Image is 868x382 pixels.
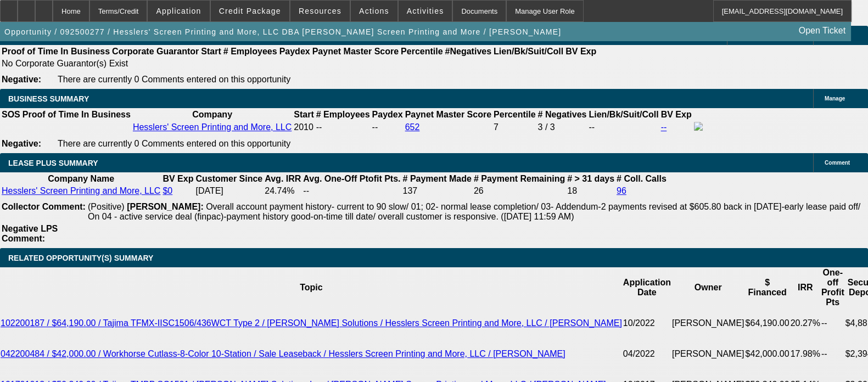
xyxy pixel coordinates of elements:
[473,186,565,196] td: 26
[494,122,535,132] div: 7
[58,75,290,84] span: There are currently 0 Comments entered on this opportunity
[264,186,301,196] td: 24.74%
[589,110,658,119] b: Lien/Bk/Suit/Coll
[372,121,404,133] td: --
[401,47,443,56] b: Percentile
[671,308,745,339] td: [PERSON_NAME]
[745,267,790,308] th: $ Financed
[821,339,845,369] td: --
[794,21,850,40] a: Open Ticket
[405,110,491,119] b: Paynet Master Score
[745,308,790,339] td: $64,190.00
[303,186,401,196] td: --
[567,174,614,183] b: # > 31 days
[825,95,845,102] span: Manage
[407,7,444,15] span: Activities
[127,202,204,211] b: [PERSON_NAME]:
[192,110,232,119] b: Company
[1,46,110,57] th: Proof of Time In Business
[623,267,671,308] th: Application Date
[790,339,821,369] td: 17.98%
[316,110,370,119] b: # Employees
[279,47,310,56] b: Paydex
[790,267,821,308] th: IRR
[294,110,313,119] b: Start
[623,308,671,339] td: 10/2022
[223,47,277,56] b: # Employees
[163,186,172,195] a: $0
[148,1,209,21] button: Application
[299,7,341,15] span: Resources
[2,139,41,148] b: Negative:
[2,75,41,84] b: Negative:
[445,47,492,56] b: #Negatives
[8,94,89,103] span: BUSINESS SUMMARY
[265,174,301,183] b: Avg. IRR
[156,7,201,15] span: Application
[303,174,400,183] b: Avg. One-Off Ptofit Pts.
[661,122,667,132] a: --
[8,254,153,262] span: RELATED OPPORTUNITY(S) SUMMARY
[211,1,289,21] button: Credit Package
[2,224,58,243] b: Negative LPS Comment:
[671,267,745,308] th: Owner
[694,122,703,131] img: facebook-icon.png
[399,1,452,21] button: Activities
[351,1,397,21] button: Actions
[617,186,626,195] a: 96
[821,267,845,308] th: One-off Profit Pts
[112,47,199,56] b: Corporate Guarantor
[290,1,350,21] button: Resources
[195,186,263,196] td: [DATE]
[312,47,399,56] b: Paynet Master Score
[163,174,193,183] b: BV Exp
[474,174,565,183] b: # Payment Remaining
[402,186,472,196] td: 137
[1,349,565,358] a: 042200484 / $42,000.00 / Workhorse Cutlass-8-Color 10-Station / Sale Leaseback / Hesslers Screen ...
[623,339,671,369] td: 04/2022
[22,109,131,120] th: Proof of Time In Business
[538,110,587,119] b: # Negatives
[661,110,692,119] b: BV Exp
[821,308,845,339] td: --
[790,308,821,339] td: 20.27%
[2,202,86,211] b: Collector Comment:
[588,121,659,133] td: --
[133,122,292,132] a: Hesslers' Screen Printing and More, LLC
[88,202,860,221] span: Overall account payment history- current to 90 slow/ 01; 02- normal lease completion/ 03- Addendu...
[201,47,221,56] b: Start
[1,58,601,69] td: No Corporate Guarantor(s) Exist
[2,186,160,195] a: Hesslers' Screen Printing and More, LLC
[219,7,281,15] span: Credit Package
[403,174,472,183] b: # Payment Made
[671,339,745,369] td: [PERSON_NAME]
[538,122,587,132] div: 3 / 3
[58,139,290,148] span: There are currently 0 Comments entered on this opportunity
[1,109,21,120] th: SOS
[617,174,667,183] b: # Coll. Calls
[405,122,420,132] a: 652
[745,339,790,369] td: $42,000.00
[825,160,850,166] span: Comment
[1,318,622,328] a: 102200187 / $64,190.00 / Tajima TFMX-IISC1506/436WCT Type 2 / [PERSON_NAME] Solutions / Hesslers ...
[195,174,262,183] b: Customer Since
[316,122,322,132] span: --
[372,110,403,119] b: Paydex
[8,159,98,167] span: LEASE PLUS SUMMARY
[565,47,596,56] b: BV Exp
[4,27,561,36] span: Opportunity / 092500277 / Hesslers' Screen Printing and More, LLC DBA [PERSON_NAME] Screen Printi...
[293,121,314,133] td: 2010
[359,7,389,15] span: Actions
[494,110,535,119] b: Percentile
[567,186,615,196] td: 18
[48,174,114,183] b: Company Name
[88,202,125,211] span: (Positive)
[494,47,563,56] b: Lien/Bk/Suit/Coll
